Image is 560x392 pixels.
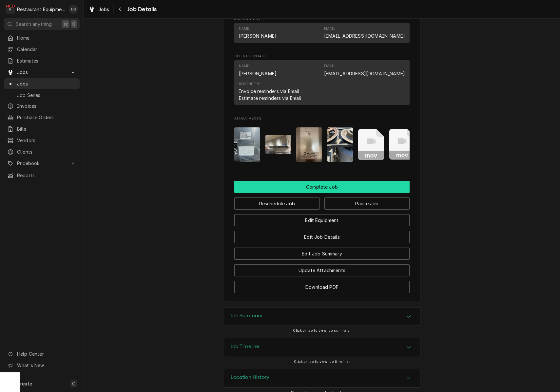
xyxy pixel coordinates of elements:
[4,135,80,146] a: Vendors
[17,114,76,121] span: Purchase Orders
[389,127,415,162] button: mov
[17,6,65,13] div: Restaurant Equipment Diagnostics
[234,181,410,193] button: Complete Job
[239,26,277,39] div: Name
[234,231,410,243] button: Edit Job Details
[16,21,52,28] span: Search anything
[98,6,109,13] span: Jobs
[224,369,420,388] div: Location History
[234,54,410,59] span: Client Contact
[234,197,320,210] button: Reschedule Job
[327,127,353,162] img: Tv9MAGDESQy0D96k24hY
[234,260,410,276] div: Button Group Row
[234,54,410,108] div: Client Contact
[69,5,78,14] div: DS
[231,344,260,350] h3: Job Timeline
[239,88,299,95] div: Invoice reminders via Email
[224,369,420,387] button: Accordion Details Expand Trigger
[234,181,410,193] div: Button Group Row
[69,5,78,14] div: Derek Stewart's Avatar
[234,264,410,276] button: Update Attachments
[17,172,76,179] span: Reports
[234,276,410,293] div: Button Group Row
[17,46,76,53] span: Calendar
[4,360,80,371] a: Go to What's New
[224,307,420,326] div: Job Summary
[293,328,351,333] span: Click or tap to view job summary.
[234,23,410,46] div: Job Contact List
[324,64,405,77] div: Email
[17,160,67,167] span: Pricebook
[4,55,80,66] a: Estimates
[239,70,277,77] div: [PERSON_NAME]
[234,16,410,46] div: Job Contact
[234,226,410,243] div: Button Group Row
[17,362,76,369] span: What's New
[72,380,75,387] span: C
[17,69,67,76] span: Jobs
[4,32,80,43] a: Home
[231,374,270,381] h3: Location History
[4,18,80,30] button: Search anything⌘K
[224,369,420,387] div: Accordion Header
[239,82,261,87] div: Reminders
[324,197,410,210] button: Pause Job
[234,127,260,162] img: CdblODcyThKdoZ7aMoYw
[234,248,410,260] button: Edit Job Summary
[4,44,80,55] a: Calendar
[17,137,76,144] span: Vendors
[234,214,410,226] button: Edit Equipment
[224,308,420,326] button: Accordion Details Expand Trigger
[17,80,76,87] span: Jobs
[224,308,420,326] div: Accordion Header
[63,21,68,28] span: ⌘
[324,26,405,39] div: Email
[17,57,76,64] span: Estimates
[72,21,75,28] span: K
[4,146,80,157] a: Clients
[234,281,410,293] button: Download PDF
[17,381,32,386] span: Create
[4,158,80,169] a: Go to Pricebook
[239,64,277,77] div: Name
[17,103,76,109] span: Invoices
[234,193,410,210] div: Button Group Row
[239,95,301,102] div: Estimate reminders via Email
[4,78,80,89] a: Jobs
[234,60,410,108] div: Client Contact List
[224,338,420,357] div: Job Timeline
[358,127,384,162] button: mov
[324,64,336,69] div: Email
[231,313,263,319] h3: Job Summary
[6,5,15,14] div: Restaurant Equipment Diagnostics's Avatar
[324,26,336,31] div: Email
[6,5,15,14] div: R
[239,82,301,102] div: Reminders
[17,148,76,155] span: Clients
[234,116,410,121] span: Attachments
[224,338,420,357] div: Accordion Header
[17,125,76,132] span: Bills
[239,64,249,69] div: Name
[324,71,405,76] a: [EMAIL_ADDRESS][DOMAIN_NAME]
[234,60,410,105] div: Contact
[234,23,410,43] div: Contact
[115,4,126,14] button: Navigate back
[234,243,410,260] div: Button Group Row
[239,32,277,39] div: [PERSON_NAME]
[239,26,249,31] div: Name
[17,350,76,357] span: Help Center
[224,338,420,357] button: Accordion Details Expand Trigger
[4,101,80,111] a: Invoices
[234,210,410,226] div: Button Group Row
[4,112,80,123] a: Purchase Orders
[294,360,350,364] span: Click or tap to view job timeline.
[126,5,157,14] span: Job Details
[234,181,410,293] div: Button Group
[234,16,410,22] span: Job Contact
[86,4,112,15] a: Jobs
[4,170,80,181] a: Reports
[296,127,322,162] img: 5LLqni81QhSmoFuAAQBa
[4,348,80,359] a: Go to Help Center
[4,90,80,101] a: Job Series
